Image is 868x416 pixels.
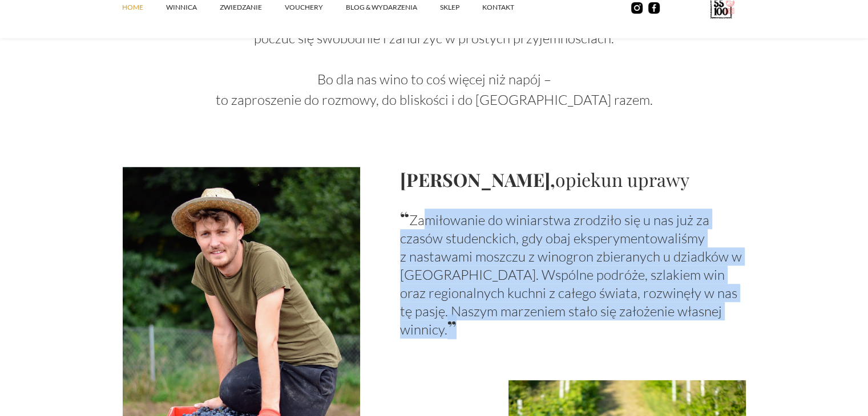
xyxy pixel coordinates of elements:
[400,167,555,191] strong: [PERSON_NAME],
[447,315,457,339] strong: ”
[400,205,409,230] strong: “
[400,209,746,338] p: Zamiłowanie do winiarstwa zrodziło się u nas już za czasów studenckich, gdy obaj eksperymentowali...
[400,167,746,191] h2: opiekun uprawy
